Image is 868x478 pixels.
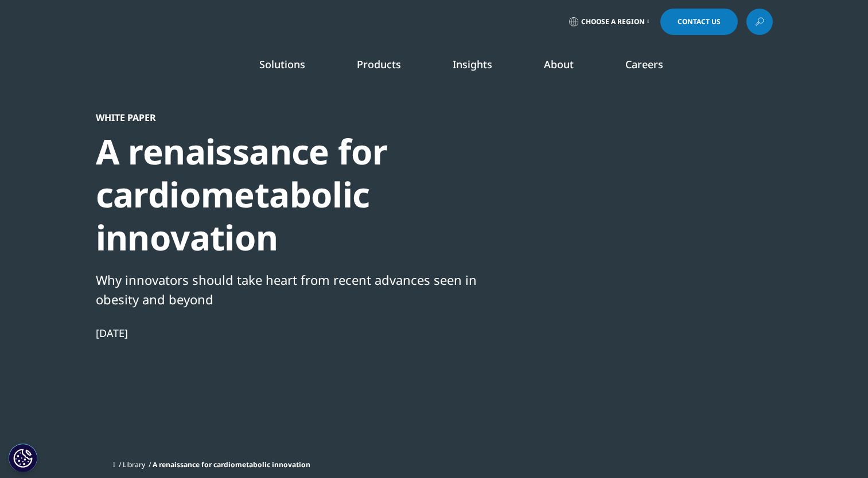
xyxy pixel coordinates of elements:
[453,57,492,71] a: Insights
[96,45,188,89] img: IQVIA Healthcare Information Technology and Pharma Clinical Research Company
[96,112,489,123] div: WHITE PAPER
[678,18,721,25] span: Contact Us
[153,460,310,469] span: A renaissance for cardiometabolic innovation
[581,17,645,26] span: Choose a Region
[259,57,305,71] a: Solutions
[96,270,489,309] div: Why innovators should take heart from recent advances seen in obesity and beyond
[660,9,738,35] a: Contact Us
[96,130,489,259] div: A renaissance for cardiometabolic innovation
[544,57,574,71] a: About
[625,57,663,71] a: Careers
[192,40,773,94] nav: Primary
[357,57,401,71] a: Products
[96,326,489,340] div: [DATE]
[9,444,37,472] button: Cookie Settings
[123,460,145,469] a: Library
